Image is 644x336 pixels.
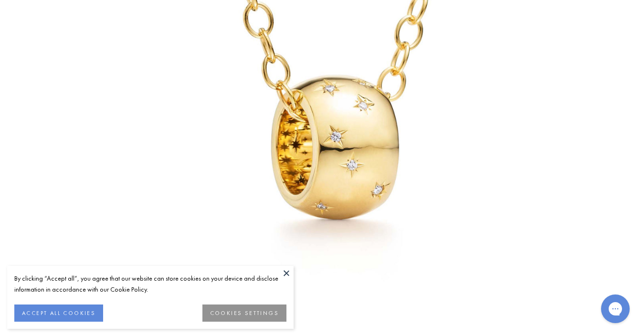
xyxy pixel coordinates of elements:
[596,291,634,326] iframe: Gorgias live chat messenger
[202,304,286,322] button: COOKIES SETTINGS
[14,304,103,322] button: ACCEPT ALL COOKIES
[14,273,286,295] div: By clicking “Accept all”, you agree that our website can store cookies on your device and disclos...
